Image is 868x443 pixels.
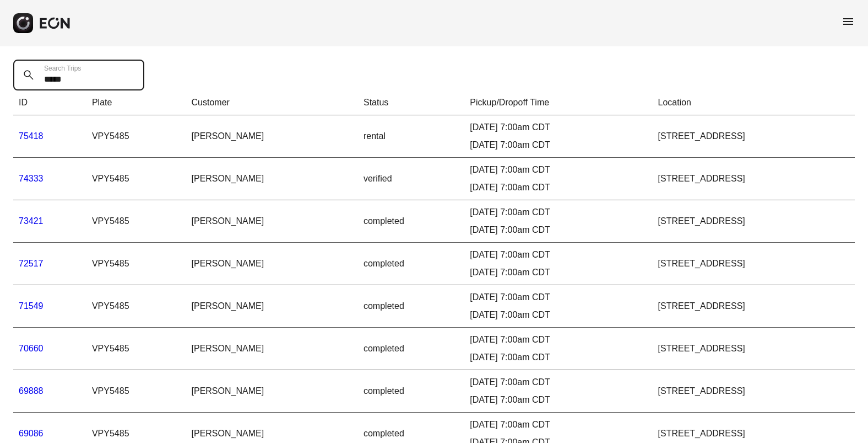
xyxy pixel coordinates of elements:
td: [STREET_ADDRESS] [653,285,855,328]
div: [DATE] 7:00am CDT [470,181,647,194]
a: 72517 [19,259,44,268]
div: [DATE] 7:00am CDT [470,291,647,304]
a: 71549 [19,301,44,311]
td: [STREET_ADDRESS] [653,328,855,370]
a: 69888 [19,386,44,396]
td: VPY5485 [86,285,186,328]
th: Status [358,90,464,115]
div: [DATE] 7:00am CDT [470,418,647,431]
td: [STREET_ADDRESS] [653,200,855,243]
div: [DATE] 7:00am CDT [470,266,647,279]
div: [DATE] 7:00am CDT [470,351,647,364]
a: 69086 [19,429,44,438]
td: verified [358,158,464,200]
td: VPY5485 [86,115,186,158]
td: VPY5485 [86,243,186,285]
td: [STREET_ADDRESS] [653,115,855,158]
td: completed [358,243,464,285]
td: [STREET_ADDRESS] [653,370,855,413]
td: completed [358,285,464,328]
a: 70660 [19,344,44,353]
div: [DATE] 7:00am CDT [470,121,647,134]
th: Location [653,90,855,115]
th: ID [13,90,86,115]
td: completed [358,328,464,370]
td: VPY5485 [86,200,186,243]
td: completed [358,370,464,413]
td: [PERSON_NAME] [186,328,358,370]
td: [PERSON_NAME] [186,115,358,158]
div: [DATE] 7:00am CDT [470,206,647,219]
td: VPY5485 [86,370,186,413]
label: Search Trips [44,64,81,73]
th: Pickup/Dropoff Time [464,90,652,115]
a: 74333 [19,174,44,183]
td: [PERSON_NAME] [186,200,358,243]
div: [DATE] 7:00am CDT [470,223,647,237]
td: VPY5485 [86,158,186,200]
td: [PERSON_NAME] [186,243,358,285]
th: Customer [186,90,358,115]
a: 73421 [19,216,44,226]
div: [DATE] 7:00am CDT [470,138,647,152]
td: [PERSON_NAME] [186,285,358,328]
div: [DATE] 7:00am CDT [470,248,647,261]
td: [PERSON_NAME] [186,370,358,413]
td: completed [358,200,464,243]
div: [DATE] 7:00am CDT [470,376,647,389]
div: [DATE] 7:00am CDT [470,308,647,322]
td: [PERSON_NAME] [186,158,358,200]
th: Plate [86,90,186,115]
td: [STREET_ADDRESS] [653,243,855,285]
td: [STREET_ADDRESS] [653,158,855,200]
td: rental [358,115,464,158]
td: VPY5485 [86,328,186,370]
div: [DATE] 7:00am CDT [470,163,647,177]
div: [DATE] 7:00am CDT [470,333,647,346]
div: [DATE] 7:00am CDT [470,393,647,407]
span: menu [842,15,855,28]
a: 75418 [19,131,44,141]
